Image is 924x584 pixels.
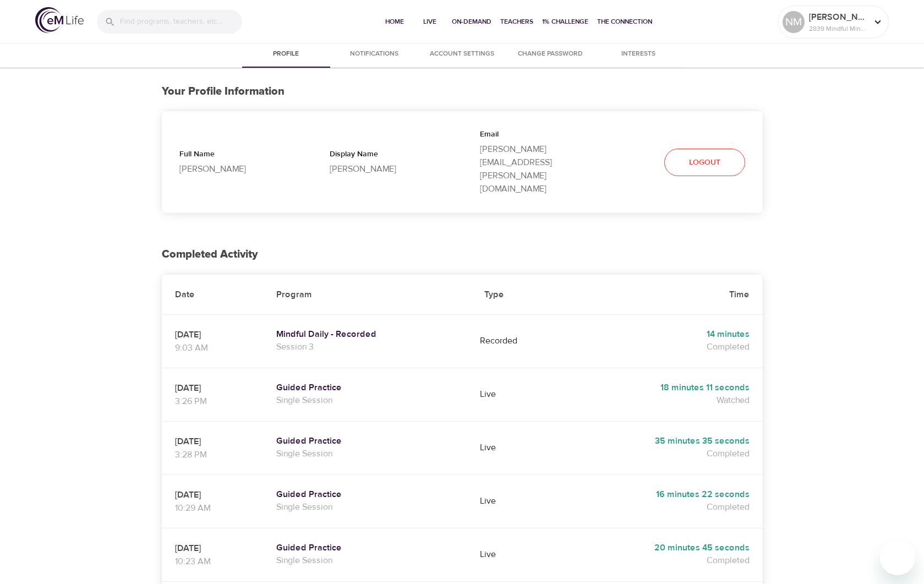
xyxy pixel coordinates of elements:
h5: 20 minutes 45 seconds [575,542,749,554]
h3: Your Profile Information [162,85,763,98]
h5: 18 minutes 11 seconds [575,382,749,394]
a: Guided Practice [276,435,458,447]
td: Live [471,368,561,421]
p: Completed [575,340,749,353]
p: Single Session [276,447,458,460]
p: Full Name [179,149,294,162]
span: Profile [249,48,324,60]
td: Live [471,528,561,581]
p: [PERSON_NAME] [330,162,445,176]
td: Recorded [471,314,561,368]
p: [DATE] [175,381,250,395]
p: 10:29 AM [175,501,250,515]
a: Mindful Daily - Recorded [276,329,458,340]
input: Find programs, teachers, etc... [120,10,242,34]
p: Completed [575,554,749,567]
span: Interests [601,48,676,60]
p: Watched [575,394,749,407]
p: [DATE] [175,542,250,555]
iframe: Button to launch messaging window [880,540,915,575]
h2: Completed Activity [162,248,763,261]
span: Account Settings [425,48,500,60]
h5: 35 minutes 35 seconds [575,435,749,447]
th: Type [471,275,561,315]
p: Single Session [276,500,458,514]
span: Live [417,16,443,28]
td: Live [471,474,561,528]
div: NM [783,11,805,33]
p: 2839 Mindful Minutes [809,24,867,34]
span: Change Password [513,48,588,60]
td: Live [471,421,561,474]
p: Display Name [330,149,445,162]
p: 10:23 AM [175,555,250,568]
p: Email [480,129,595,143]
p: 3:28 PM [175,448,250,461]
span: The Connection [597,16,652,28]
th: Date [162,275,263,315]
p: 9:03 AM [175,341,250,354]
p: [PERSON_NAME][EMAIL_ADDRESS][PERSON_NAME][DOMAIN_NAME] [480,143,595,195]
span: Logout [689,156,720,170]
h5: 16 minutes 22 seconds [575,489,749,500]
a: Guided Practice [276,542,458,554]
p: [PERSON_NAME] [179,162,294,176]
p: Single Session [276,394,458,407]
span: Home [381,16,408,28]
a: Guided Practice [276,489,458,500]
p: [PERSON_NAME] [809,10,867,24]
a: Guided Practice [276,382,458,394]
span: Teachers [500,16,533,28]
img: logo [35,7,84,33]
p: [DATE] [175,435,250,448]
p: 3:26 PM [175,395,250,408]
p: Single Session [276,554,458,567]
p: [DATE] [175,328,250,341]
th: Program [263,275,471,315]
button: Logout [664,149,745,177]
th: Time [561,275,762,315]
h5: 14 minutes [575,329,749,340]
p: Session 3 [276,340,458,353]
span: On-Demand [452,16,491,28]
span: Notifications [337,48,412,60]
span: 1% Challenge [542,16,588,28]
p: Completed [575,500,749,514]
p: Completed [575,447,749,460]
p: [DATE] [175,488,250,501]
